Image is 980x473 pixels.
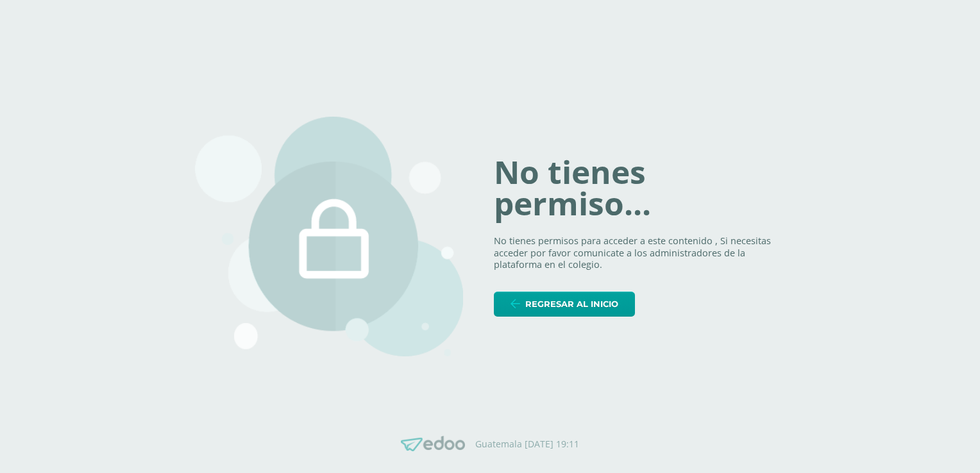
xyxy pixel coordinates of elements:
p: No tienes permisos para acceder a este contenido , Si necesitas acceder por favor comunicate a lo... [494,235,785,271]
span: Regresar al inicio [525,292,618,316]
img: 403.png [195,117,463,356]
img: Edoo [401,436,465,452]
h1: No tienes permiso... [494,156,785,220]
p: Guatemala [DATE] 19:11 [475,438,579,450]
a: Regresar al inicio [494,292,635,317]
